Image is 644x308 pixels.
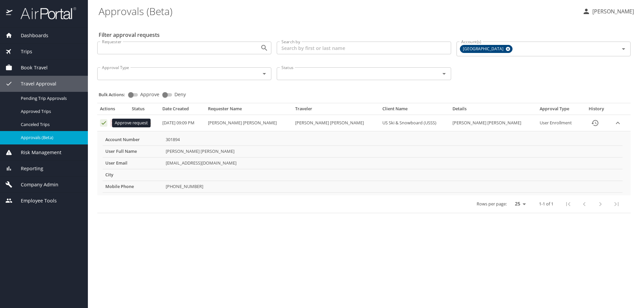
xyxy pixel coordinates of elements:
button: [PERSON_NAME] [580,5,637,17]
div: [GEOGRAPHIC_DATA] [460,45,513,53]
p: [PERSON_NAME] [590,7,634,15]
table: Approval table [97,106,631,213]
p: Bulk Actions: [99,91,130,98]
span: Dashboards [12,32,48,39]
th: User Full Name [103,145,163,157]
p: Rows per page: [477,202,507,206]
button: History [587,115,603,131]
th: Mobile Phone [103,181,163,192]
span: Trips [12,48,32,55]
span: Pending Trip Approvals [21,95,80,102]
span: Deny [174,92,186,97]
td: US Ski & Snowboard (USSS) [380,115,450,131]
th: History [583,106,610,115]
th: Details [450,106,537,115]
th: Account Number [103,134,163,145]
td: [DATE] 09:09 PM [160,115,205,131]
th: City [103,169,163,181]
td: [PERSON_NAME] [PERSON_NAME] [292,115,380,131]
td: [PERSON_NAME] [PERSON_NAME] [450,115,537,131]
td: Pending [129,115,160,131]
span: Risk Management [12,149,61,156]
button: Open [439,69,449,78]
th: Traveler [292,106,380,115]
p: 1-1 of 1 [539,202,553,206]
span: [GEOGRAPHIC_DATA] [460,46,507,53]
th: Status [129,106,160,115]
button: Deny request [110,119,117,127]
td: [EMAIL_ADDRESS][DOMAIN_NAME] [163,157,623,169]
span: Company Admin [12,181,58,188]
table: More info for approvals [103,134,623,193]
th: Client Name [380,106,450,115]
select: rows per page [509,199,528,209]
span: Employee Tools [12,197,57,204]
td: 301894 [163,134,623,145]
span: Approved Trips [21,108,80,115]
td: [PHONE_NUMBER] [163,181,623,192]
button: expand row [613,118,623,128]
img: airportal-logo.png [13,7,76,20]
span: Canceled Trips [21,121,80,128]
button: Open [619,44,628,54]
th: Approval Type [537,106,583,115]
th: User Email [103,157,163,169]
input: Search by first or last name [277,42,451,54]
td: [PERSON_NAME] [PERSON_NAME] [205,115,292,131]
th: Actions [97,106,129,115]
span: Book Travel [12,64,48,71]
td: User Enrollment [537,115,583,131]
span: Reporting [12,165,43,172]
button: Open [260,69,269,78]
th: Requester Name [205,106,292,115]
span: Approve [140,92,159,97]
th: Date Created [160,106,205,115]
h1: Approvals (Beta) [99,1,577,21]
span: Travel Approval [12,80,56,87]
h2: Filter approval requests [99,29,160,40]
span: Approvals (Beta) [21,134,80,141]
button: Open [260,43,269,53]
td: [PERSON_NAME] [PERSON_NAME] [163,145,623,157]
img: icon-airportal.png [6,7,13,20]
